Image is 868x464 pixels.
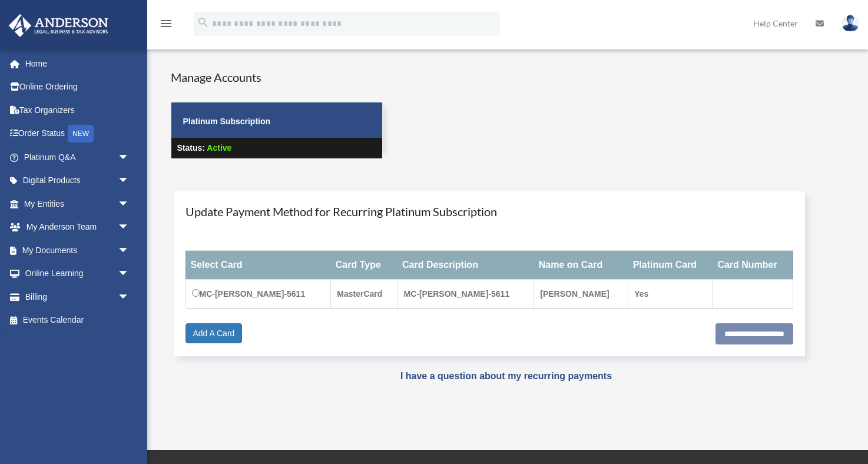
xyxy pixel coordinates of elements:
img: User Pic [842,15,859,32]
h4: Update Payment Method for Recurring Platinum Subscription [185,203,794,220]
strong: Platinum Subscription [183,117,271,126]
a: My Documentsarrow_drop_down [8,238,147,262]
span: arrow_drop_down [118,192,141,216]
a: menu [159,21,173,31]
div: NEW [68,125,94,142]
strong: Status: [177,143,205,153]
span: arrow_drop_down [118,145,141,170]
td: [PERSON_NAME] [534,280,628,309]
a: Order StatusNEW [8,122,147,146]
a: Digital Productsarrow_drop_down [8,169,147,193]
a: Home [8,52,147,75]
a: My Anderson Teamarrow_drop_down [8,216,147,239]
a: Add A Card [185,323,243,343]
span: arrow_drop_down [118,238,141,263]
th: Card Type [331,251,397,280]
img: Anderson Advisors Platinum Portal [5,14,112,37]
a: Events Calendar [8,309,147,332]
a: Billingarrow_drop_down [8,285,147,309]
a: Tax Organizers [8,98,147,122]
span: arrow_drop_down [118,169,141,193]
th: Platinum Card [628,251,713,280]
span: arrow_drop_down [118,216,141,240]
th: Card Description [397,251,534,280]
a: Platinum Q&Aarrow_drop_down [8,145,147,169]
span: arrow_drop_down [118,285,141,309]
a: Online Ordering [8,75,147,99]
span: Active [207,143,231,153]
td: MC-[PERSON_NAME]-5611 [185,280,331,309]
i: menu [159,16,173,31]
th: Name on Card [534,251,628,280]
th: Card Number [713,251,793,280]
a: My Entitiesarrow_drop_down [8,192,147,216]
i: search [197,16,210,29]
a: I have a question about my recurring payments [400,371,612,381]
h4: Manage Accounts [171,69,383,85]
td: MasterCard [331,280,397,309]
a: Online Learningarrow_drop_down [8,262,147,286]
span: arrow_drop_down [118,262,141,286]
th: Select Card [185,251,331,280]
td: MC-[PERSON_NAME]-5611 [397,280,534,309]
td: Yes [628,280,713,309]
